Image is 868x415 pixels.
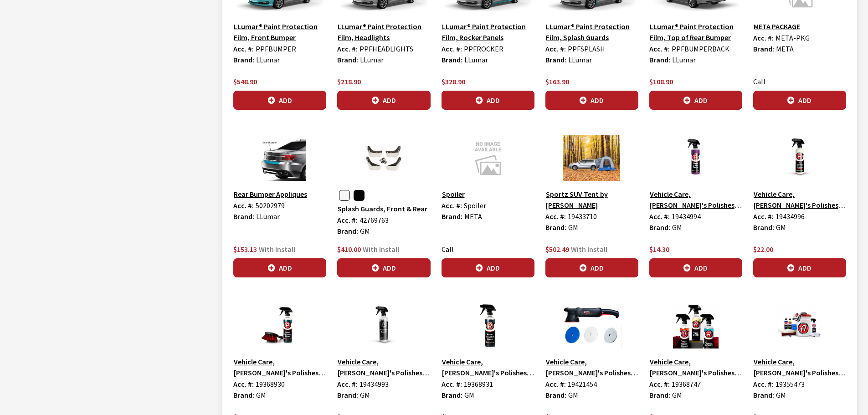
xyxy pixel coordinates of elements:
[649,188,742,211] button: Vehicle Care, [PERSON_NAME]'s Polishes® Wheel & Tire Cleaner, 16oz
[442,356,534,379] button: Vehicle Care, [PERSON_NAME]'s Polishes® Rubber Mat and Liner Cleaner
[753,356,846,379] button: Vehicle Care, [PERSON_NAME]'s Polishes® Wash & Wax Kit
[649,43,670,54] label: Acc. #:
[442,303,534,348] img: Image for Vehicle Care, Adam&#39;s Polishes® Rubber Mat and Liner Cleaner
[442,200,462,211] label: Acc. #:
[568,55,592,64] span: LLumar
[672,223,682,232] span: GM
[337,215,358,225] label: Acc. #:
[256,390,266,400] span: GM
[649,258,742,277] button: Add
[442,211,462,222] label: Brand:
[571,245,607,254] span: With Install
[545,43,566,54] label: Acc. #:
[568,44,605,53] span: PPFSPLASH
[256,212,280,221] span: LLumar
[442,379,462,389] label: Acc. #:
[337,91,430,110] button: Add
[360,55,384,64] span: LLumar
[753,245,773,254] span: $22.00
[233,258,326,277] button: Add
[545,379,566,389] label: Acc. #:
[233,77,257,86] span: $548.90
[568,223,578,232] span: GM
[259,245,295,254] span: With Install
[649,20,742,43] button: LLumar® Paint Protection Film, Top of Rear Bumper
[649,222,670,233] label: Brand:
[568,390,578,400] span: GM
[233,91,326,110] button: Add
[337,203,428,215] button: Splash Guards, Front & Rear
[776,212,805,221] span: 19434996
[672,212,701,221] span: 19434994
[360,44,413,53] span: PPFHEADLIGHTS
[753,222,774,233] label: Brand:
[649,54,670,65] label: Brand:
[545,91,638,110] button: Add
[442,258,534,277] button: Add
[363,245,399,254] span: With Install
[337,303,430,348] img: Image for Vehicle Care, Adam&#39;s Polishes® Graphene Boost, 16oz
[649,356,742,379] button: Vehicle Care, [PERSON_NAME]'s Polishes® Tire and Wheel Kit
[545,135,638,181] img: Image for Sportz SUV Tent by Napier
[649,77,673,86] span: $108.90
[464,390,474,400] span: GM
[337,225,358,236] label: Brand:
[649,245,669,254] span: $14.30
[649,389,670,400] label: Brand:
[442,135,534,181] img: Image for Spoiler
[545,211,566,222] label: Acc. #:
[337,135,430,181] img: Image for Splash Guards, Front &amp; Rear
[337,77,361,86] span: $218.90
[672,44,729,53] span: PPFBUMPERBACK
[753,379,774,389] label: Acc. #:
[545,389,566,400] label: Brand:
[464,55,488,64] span: LLumar
[442,389,462,400] label: Brand:
[337,54,358,65] label: Brand:
[337,379,358,389] label: Acc. #:
[337,389,358,400] label: Brand:
[568,212,597,221] span: 19433710
[337,245,361,254] span: $410.00
[233,188,308,200] button: Rear Bumper Appliques
[233,303,326,348] img: Image for Vehicle Care, Adam&#39;s Polishes® Floor Liner Cleaning Kit
[233,135,326,181] img: Image for Rear Bumper Appliques
[233,20,326,43] button: LLumar® Paint Protection Film, Front Bumper
[233,356,326,379] button: Vehicle Care, [PERSON_NAME]'s Polishes® Floor Liner Cleaning Kit
[256,44,296,53] span: PPFBUMPER
[442,244,454,255] label: Call
[233,211,254,222] label: Brand:
[753,91,846,110] button: Add
[649,211,670,222] label: Acc. #:
[649,379,670,389] label: Acc. #:
[442,54,462,65] label: Brand:
[545,188,638,211] button: Sportz SUV Tent by [PERSON_NAME]
[672,379,701,389] span: 19368747
[649,135,742,181] img: Image for Vehicle Care, Adam&#39;s Polishes® Wheel &amp; Tire Cleaner, 16oz
[753,188,846,211] button: Vehicle Care, [PERSON_NAME]'s Polishes® All-Purpose Exterior Dressing
[776,379,805,389] span: 19355473
[568,379,597,389] span: 19421454
[464,201,486,210] span: Spoiler
[337,356,430,379] button: Vehicle Care, [PERSON_NAME]'s Polishes® Graphene Boost, 16oz
[442,91,534,110] button: Add
[233,379,254,389] label: Acc. #:
[442,77,465,86] span: $328.90
[337,43,358,54] label: Acc. #:
[545,54,566,65] label: Brand:
[256,201,285,210] span: 50202979
[442,188,465,200] button: Spoiler
[753,32,774,43] label: Acc. #:
[672,55,696,64] span: LLumar
[339,190,350,201] button: Summit White
[545,77,569,86] span: $163.90
[337,258,430,277] button: Add
[545,258,638,277] button: Add
[354,190,365,201] button: Black
[360,226,370,236] span: GM
[753,20,801,32] button: META PACKAGE
[233,54,254,65] label: Brand:
[776,44,794,53] span: META
[233,389,254,400] label: Brand:
[776,390,786,400] span: GM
